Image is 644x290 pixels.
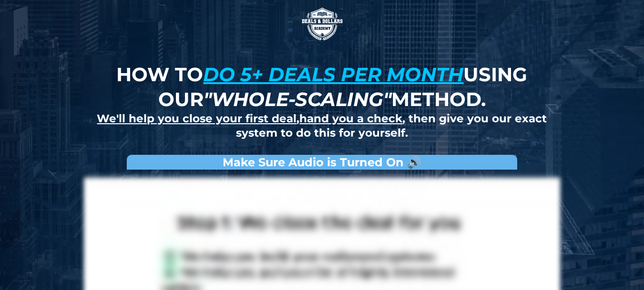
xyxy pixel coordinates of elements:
em: "whole-scaling" [204,87,391,111]
u: We'll help you close your first deal [97,112,296,125]
strong: , , then give you our exact system to do this for yourself. [97,112,547,140]
u: do 5+ deals per month [203,63,463,86]
u: hand you a check [299,112,402,125]
strong: Make Sure Audio is Turned On 🔊 [223,155,421,169]
strong: How to using our method. [116,63,527,111]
